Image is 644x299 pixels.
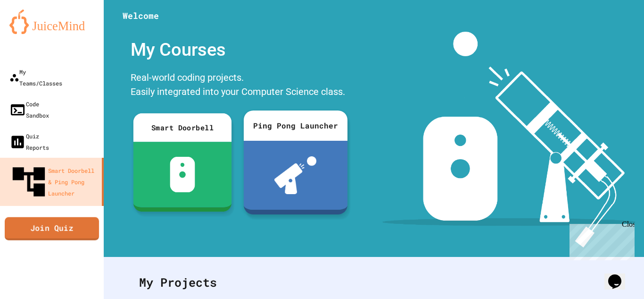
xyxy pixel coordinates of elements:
div: My Courses [126,32,352,68]
img: banner-image-my-projects.png [382,32,635,248]
img: ppl-with-ball.png [274,156,316,194]
iframe: chat widget [566,220,635,260]
div: Quiz Reports [9,130,49,153]
div: Real-world coding projects. Easily integrated into your Computer Science class. [126,68,352,103]
div: Ping Pong Launcher [244,111,347,141]
div: Chat with us now!Close [4,4,65,60]
div: Smart Doorbell [133,113,231,142]
div: My Teams/Classes [9,66,62,89]
iframe: chat widget [604,261,635,290]
img: sdb-white.svg [170,157,195,193]
img: logo-orange.svg [9,9,94,34]
a: Join Quiz [5,217,99,240]
div: Code Sandbox [9,98,49,121]
div: Smart Doorbell & Ping Pong Launcher [9,162,98,201]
